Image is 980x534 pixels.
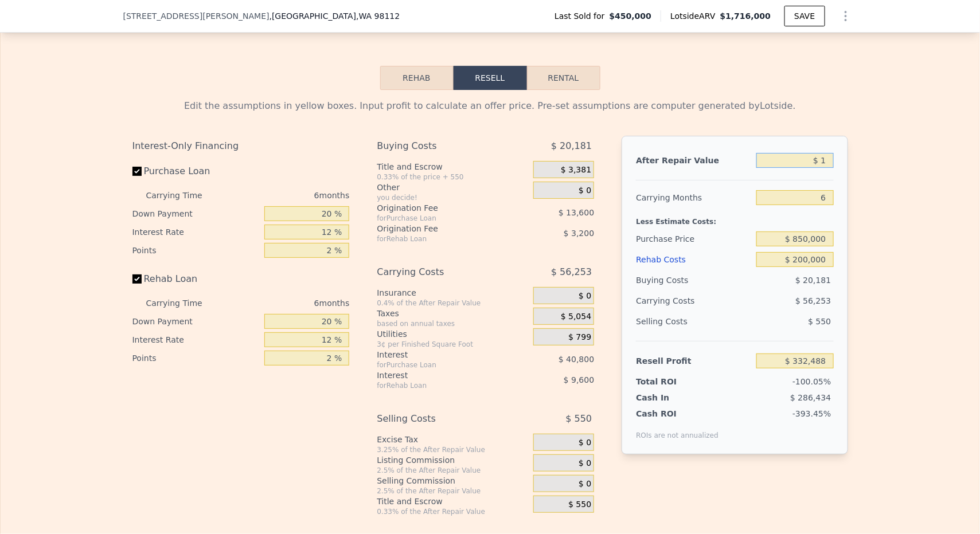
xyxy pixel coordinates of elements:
[527,66,600,90] button: Rental
[636,249,752,270] div: Rehab Costs
[636,229,752,249] div: Purchase Price
[377,319,529,328] div: based on annual taxes
[795,276,831,285] span: $ 20,181
[636,270,752,290] div: Buying Costs
[559,208,594,217] span: $ 13,600
[132,241,260,260] div: Points
[356,11,400,21] span: , WA 98112
[377,409,505,429] div: Selling Costs
[377,340,529,349] div: 3¢ per Finished Square Foot
[579,186,591,196] span: $ 0
[834,5,857,28] button: Show Options
[377,262,505,282] div: Carrying Costs
[132,349,260,367] div: Points
[579,438,591,448] span: $ 0
[636,208,833,229] div: Less Estimate Costs:
[225,294,350,312] div: 6 months
[146,294,221,312] div: Carrying Time
[636,392,708,403] div: Cash In
[377,136,505,156] div: Buying Costs
[132,312,260,331] div: Down Payment
[792,377,831,386] span: -100.05%
[377,223,505,234] div: Origination Fee
[377,287,529,299] div: Insurance
[132,161,260,182] label: Purchase Loan
[132,223,260,241] div: Interest Rate
[561,165,591,175] span: $ 3,381
[792,409,831,418] span: -393.45%
[377,360,505,370] div: for Purchase Loan
[377,234,505,244] div: for Rehab Loan
[123,10,270,22] span: [STREET_ADDRESS][PERSON_NAME]
[636,150,752,171] div: After Repair Value
[377,507,529,516] div: 0.33% of the After Repair Value
[270,10,400,22] span: , [GEOGRAPHIC_DATA]
[636,290,708,311] div: Carrying Costs
[610,10,652,22] span: $450,000
[670,10,720,22] span: Lotside ARV
[377,486,529,496] div: 2.5% of the After Repair Value
[377,434,529,445] div: Excise Tax
[377,161,529,172] div: Title and Escrow
[636,376,708,387] div: Total ROI
[559,355,594,364] span: $ 40,800
[377,328,529,340] div: Utilities
[808,317,831,326] span: $ 550
[551,262,592,282] span: $ 56,253
[568,332,591,343] span: $ 799
[132,269,260,289] label: Rehab Loan
[454,66,527,90] button: Resell
[636,419,719,440] div: ROIs are not annualized
[636,187,752,208] div: Carrying Months
[132,99,848,113] div: Edit the assumptions in yellow boxes. Input profit to calculate an offer price. Pre-set assumptio...
[579,291,591,301] span: $ 0
[377,496,529,507] div: Title and Escrow
[564,375,594,384] span: $ 9,600
[566,409,592,429] span: $ 550
[790,393,831,402] span: $ 286,434
[564,229,594,238] span: $ 3,200
[555,10,610,22] span: Last Sold for
[720,11,771,21] span: $1,716,000
[377,370,505,381] div: Interest
[636,408,719,419] div: Cash ROI
[377,214,505,223] div: for Purchase Loan
[377,349,505,360] div: Interest
[377,172,529,182] div: 0.33% of the price + 550
[146,186,221,205] div: Carrying Time
[579,458,591,469] span: $ 0
[377,466,529,475] div: 2.5% of the After Repair Value
[636,351,752,371] div: Resell Profit
[132,136,350,156] div: Interest-Only Financing
[132,205,260,223] div: Down Payment
[377,299,529,308] div: 0.4% of the After Repair Value
[795,296,831,305] span: $ 56,253
[579,479,591,489] span: $ 0
[784,6,825,26] button: SAVE
[132,331,260,349] div: Interest Rate
[551,136,592,156] span: $ 20,181
[377,308,529,319] div: Taxes
[380,66,454,90] button: Rehab
[132,167,142,176] input: Purchase Loan
[377,182,529,193] div: Other
[132,274,142,284] input: Rehab Loan
[377,445,529,454] div: 3.25% of the After Repair Value
[377,454,529,466] div: Listing Commission
[377,475,529,486] div: Selling Commission
[225,186,350,205] div: 6 months
[568,500,591,510] span: $ 550
[377,381,505,390] div: for Rehab Loan
[377,202,505,214] div: Origination Fee
[561,312,591,322] span: $ 5,054
[377,193,529,202] div: you decide!
[636,311,752,332] div: Selling Costs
